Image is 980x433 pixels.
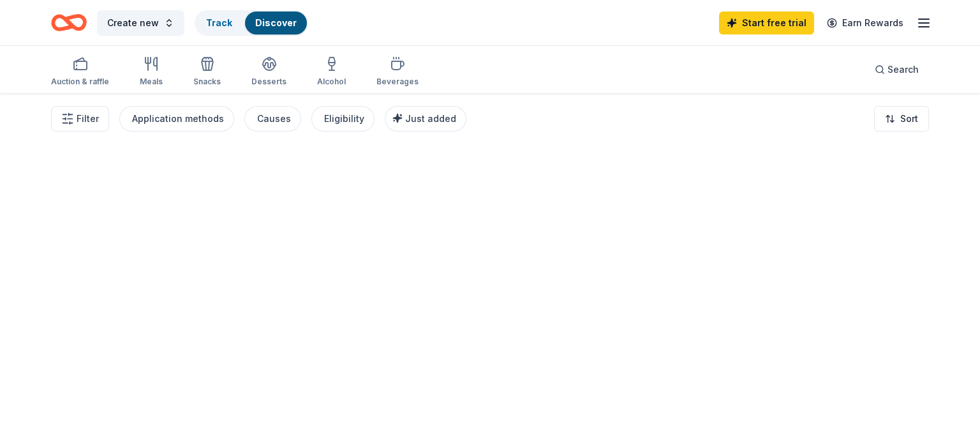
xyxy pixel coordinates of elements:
button: Application methods [119,106,234,132]
a: Earn Rewards [819,11,911,34]
button: Eligibility [311,106,375,132]
a: Track [206,17,232,28]
button: Alcohol [317,51,346,93]
button: Desserts [251,51,286,93]
div: Snacks [193,77,221,87]
span: Search [887,62,919,77]
button: TrackDiscover [195,10,308,36]
button: Auction & raffle [51,51,109,93]
a: Home [51,8,87,38]
div: Meals [140,77,163,87]
button: Just added [385,106,466,132]
button: Snacks [193,51,221,93]
a: Discover [255,17,297,28]
span: Filter [77,111,99,126]
span: Just added [405,113,456,124]
div: Desserts [251,77,286,87]
span: Create new [107,15,159,31]
button: Beverages [376,51,419,93]
button: Sort [874,106,929,132]
a: Start free trial [719,11,814,34]
button: Search [865,57,929,82]
span: Sort [900,111,918,126]
div: Application methods [132,111,224,126]
button: Create new [97,10,184,36]
button: Causes [244,106,301,132]
div: Eligibility [324,111,364,126]
div: Beverages [376,77,419,87]
button: Meals [140,51,163,93]
div: Alcohol [317,77,346,87]
div: Auction & raffle [51,77,109,87]
div: Causes [257,111,291,126]
button: Filter [51,106,109,132]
